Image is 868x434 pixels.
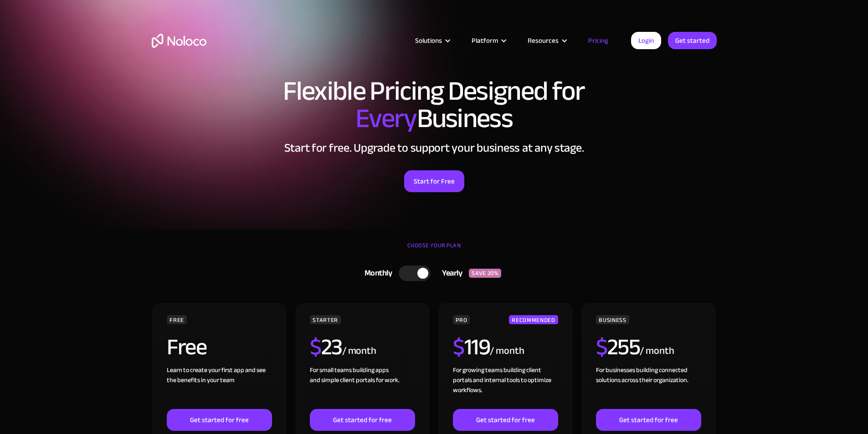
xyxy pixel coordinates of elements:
a: Get started for free [596,409,701,431]
a: Get started for free [310,409,415,431]
div: Platform [472,35,498,46]
div: CHOOSE YOUR PLAN [152,239,717,261]
span: Every [355,93,417,144]
div: PRO [453,315,470,324]
a: Pricing [577,35,620,46]
h2: Free [167,336,206,358]
span: $ [453,326,464,368]
div: FREE [167,315,187,324]
div: / month [342,344,376,358]
div: Platform [460,35,516,46]
h2: 119 [453,336,490,358]
div: Solutions [415,35,442,46]
div: Resources [516,35,577,46]
div: Learn to create your first app and see the benefits in your team ‍ [167,365,272,409]
div: For growing teams building client portals and internal tools to optimize workflows. [453,365,558,409]
div: / month [490,344,524,358]
div: BUSINESS [596,315,629,324]
div: For small teams building apps and simple client portals for work. ‍ [310,365,415,409]
div: RECOMMENDED [509,315,558,324]
h2: Start for free. Upgrade to support your business at any stage. [152,141,717,155]
a: Start for Free [404,170,464,192]
h2: 23 [310,336,342,358]
a: Get started for free [453,409,558,431]
span: $ [596,326,607,368]
a: home [152,34,206,48]
div: For businesses building connected solutions across their organization. ‍ [596,365,701,409]
div: STARTER [310,315,340,324]
a: Get started for free [167,409,272,431]
span: $ [310,326,321,368]
div: Resources [528,35,559,46]
div: / month [640,344,674,358]
h1: Flexible Pricing Designed for Business [152,77,717,132]
h2: 255 [596,336,640,358]
a: Get started [668,32,717,49]
div: Yearly [431,266,469,280]
a: Login [631,32,661,49]
div: SAVE 20% [469,269,501,278]
div: Monthly [353,266,399,280]
div: Solutions [404,35,460,46]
